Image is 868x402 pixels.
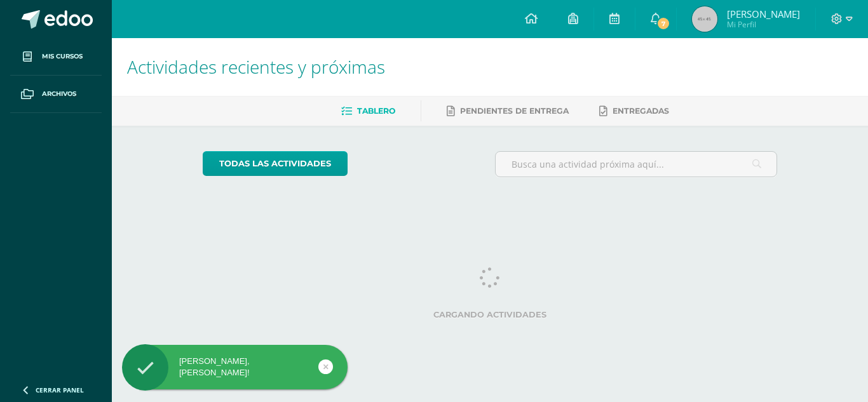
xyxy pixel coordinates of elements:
a: Pendientes de entrega [447,101,569,121]
img: 45x45 [692,6,717,32]
a: Archivos [10,76,102,113]
span: Cerrar panel [36,385,84,394]
span: 7 [656,17,670,30]
input: Busca una actividad próxima aquí... [496,152,777,177]
span: Mi Perfil [727,19,800,30]
a: Mis cursos [10,38,102,76]
a: Entregadas [599,101,669,121]
a: Tablero [341,101,395,121]
span: [PERSON_NAME] [727,8,800,20]
span: Mis cursos [42,51,83,62]
span: Archivos [42,89,76,99]
label: Cargando actividades [203,310,778,319]
span: Pendientes de entrega [460,106,569,116]
div: [PERSON_NAME], [PERSON_NAME]! [122,356,348,379]
span: Actividades recientes y próximas [127,55,385,79]
span: Tablero [357,106,395,116]
a: todas las Actividades [203,151,348,176]
span: Entregadas [613,106,669,116]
